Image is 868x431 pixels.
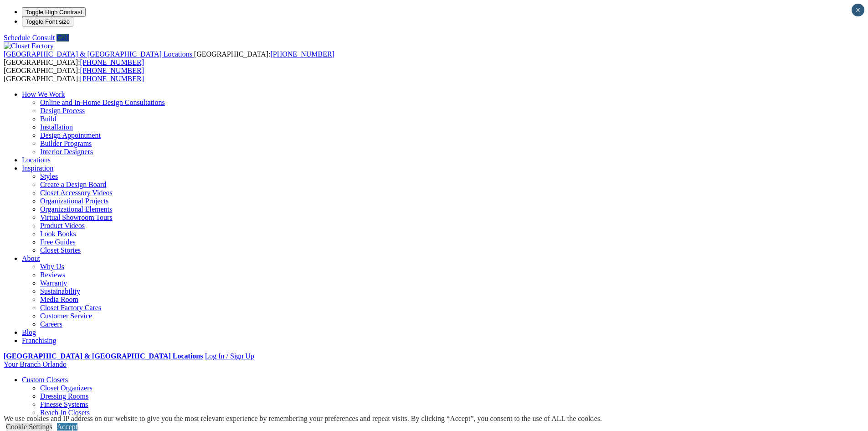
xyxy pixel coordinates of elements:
[80,67,144,74] a: [PHONE_NUMBER]
[22,376,68,384] a: Custom Closets
[40,197,108,205] a: Organizational Projects
[40,189,113,197] a: Closet Accessory Videos
[57,423,77,431] a: Accept
[40,131,101,139] a: Design Appointment
[80,58,144,66] a: [PHONE_NUMBER]
[56,34,69,42] a: Call
[40,123,73,131] a: Installation
[40,148,93,156] a: Interior Designers
[4,360,67,368] a: Your Branch Orlando
[22,254,40,262] a: About
[22,156,51,164] a: Locations
[40,287,80,295] a: Sustainability
[205,352,254,360] a: Log In / Sign Up
[40,222,85,229] a: Product Videos
[4,50,194,58] a: [GEOGRAPHIC_DATA] & [GEOGRAPHIC_DATA] Locations
[40,304,101,312] a: Closet Factory Cares
[22,7,86,17] button: Toggle High Contrast
[22,328,36,336] a: Blog
[852,4,864,16] button: Close
[4,34,55,42] a: Schedule Consult
[26,18,70,25] span: Toggle Font size
[40,384,92,392] a: Closet Organizers
[40,263,64,270] a: Why Us
[40,181,106,188] a: Create a Design Board
[40,172,58,180] a: Styles
[22,164,53,172] a: Inspiration
[4,50,334,66] span: [GEOGRAPHIC_DATA]: [GEOGRAPHIC_DATA]:
[4,352,203,360] a: [GEOGRAPHIC_DATA] & [GEOGRAPHIC_DATA] Locations
[40,271,65,279] a: Reviews
[40,140,92,147] a: Builder Programs
[22,337,56,344] a: Franchising
[40,99,165,106] a: Online and In-Home Design Consultations
[6,423,52,431] a: Cookie Settings
[40,115,56,123] a: Build
[40,279,67,287] a: Warranty
[40,205,112,213] a: Organizational Elements
[40,246,81,254] a: Closet Stories
[40,213,113,221] a: Virtual Showroom Tours
[22,17,73,26] button: Toggle Font size
[4,415,602,423] div: We use cookies and IP address on our website to give you the most relevant experience by remember...
[4,42,54,50] img: Closet Factory
[40,400,88,408] a: Finesse Systems
[270,50,334,58] a: [PHONE_NUMBER]
[40,107,85,114] a: Design Process
[22,90,65,98] a: How We Work
[42,360,66,368] span: Orlando
[40,409,90,416] a: Reach-in Closets
[40,320,62,328] a: Careers
[40,296,78,303] a: Media Room
[4,360,41,368] span: Your Branch
[4,50,192,58] span: [GEOGRAPHIC_DATA] & [GEOGRAPHIC_DATA] Locations
[80,75,144,83] a: [PHONE_NUMBER]
[26,9,82,16] span: Toggle High Contrast
[4,67,144,83] span: [GEOGRAPHIC_DATA]: [GEOGRAPHIC_DATA]:
[40,238,76,246] a: Free Guides
[40,312,92,320] a: Customer Service
[40,392,88,400] a: Dressing Rooms
[40,230,76,238] a: Look Books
